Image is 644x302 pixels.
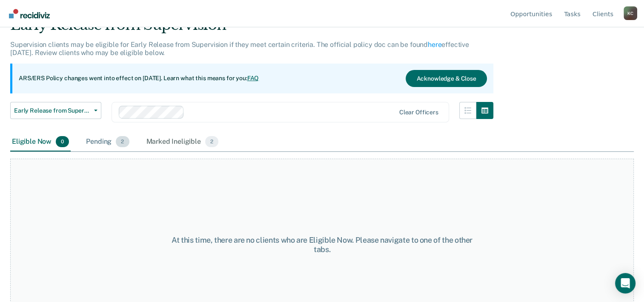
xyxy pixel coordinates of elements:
a: FAQ [247,75,259,81]
div: At this time, there are no clients who are Eligible Now. Please navigate to one of the other tabs. [166,235,478,254]
div: Eligible Now0 [10,133,71,151]
span: 2 [205,136,218,147]
button: Acknowledge & Close [406,70,487,87]
span: Early Release from Supervision [14,107,91,114]
a: here [428,41,441,49]
p: Supervision clients may be eligible for Early Release from Supervision if they meet certain crite... [10,41,469,57]
div: Pending2 [84,133,131,151]
div: K C [624,6,637,20]
div: Open Intercom Messenger [615,273,635,293]
span: 2 [116,136,129,147]
span: 0 [56,136,69,147]
button: Profile dropdown button [624,6,637,20]
div: Marked Ineligible2 [145,133,220,151]
div: Clear officers [399,109,438,116]
button: Early Release from Supervision [10,102,101,119]
div: Early Release from Supervision [10,16,493,41]
p: ARS/ERS Policy changes went into effect on [DATE]. Learn what this means for you: [19,74,259,83]
img: Recidiviz [9,9,50,18]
